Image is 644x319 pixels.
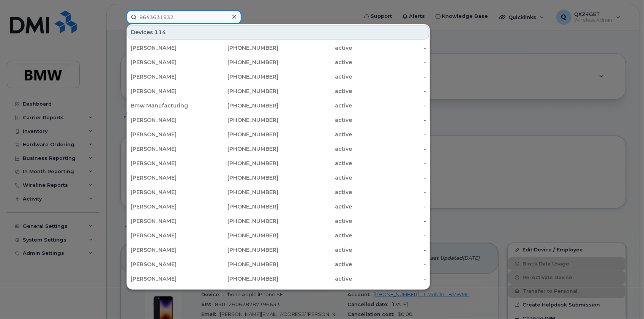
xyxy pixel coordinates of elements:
div: [PHONE_NUMBER] [205,58,279,66]
a: [PERSON_NAME][PHONE_NUMBER]active- [128,84,429,98]
div: - [352,188,426,196]
div: [PERSON_NAME] [131,261,205,268]
div: - [352,58,426,66]
div: [PERSON_NAME] [131,232,205,239]
div: active [278,232,352,239]
div: [PHONE_NUMBER] [205,275,279,283]
div: active [278,87,352,95]
div: [PHONE_NUMBER] [205,116,279,124]
div: - [352,102,426,109]
div: active [278,246,352,254]
a: [PERSON_NAME][PHONE_NUMBER]active- [128,128,429,141]
div: [PHONE_NUMBER] [205,232,279,239]
div: [PERSON_NAME] [131,275,205,283]
div: [PHONE_NUMBER] [205,44,279,52]
div: [PHONE_NUMBER] [205,159,279,167]
div: Bmw Manufacturing [131,102,205,109]
div: [PERSON_NAME] [131,44,205,52]
a: [PERSON_NAME][PHONE_NUMBER]active- [128,156,429,170]
div: - [352,131,426,138]
div: active [278,275,352,283]
div: [PHONE_NUMBER] [205,102,279,109]
div: - [352,246,426,254]
div: Devices [128,25,429,39]
div: active [278,131,352,138]
a: [PERSON_NAME][PHONE_NUMBER]active- [128,171,429,185]
div: [PERSON_NAME] [131,188,205,196]
div: - [352,145,426,153]
a: [PERSON_NAME][PHONE_NUMBER]active- [128,229,429,242]
a: [PERSON_NAME][PHONE_NUMBER]active- [128,142,429,156]
div: active [278,44,352,52]
div: [PHONE_NUMBER] [205,145,279,153]
div: active [278,58,352,66]
a: [PERSON_NAME][PHONE_NUMBER]active- [128,243,429,257]
div: - [352,174,426,182]
div: active [278,261,352,268]
div: active [278,203,352,210]
div: [PERSON_NAME] [131,73,205,81]
div: active [278,188,352,196]
div: [PHONE_NUMBER] [205,174,279,182]
a: [PERSON_NAME][PHONE_NUMBER]active- [128,70,429,84]
div: [PERSON_NAME] [131,58,205,66]
div: [PERSON_NAME] [131,87,205,95]
div: - [352,87,426,95]
div: active [278,145,352,153]
div: [PHONE_NUMBER] [205,246,279,254]
a: [PERSON_NAME][PHONE_NUMBER]active- [128,113,429,127]
div: [PERSON_NAME] [131,217,205,225]
div: [PERSON_NAME] [131,203,205,210]
div: [PERSON_NAME] [131,116,205,124]
a: [PERSON_NAME][PHONE_NUMBER]active- [128,272,429,286]
div: [PHONE_NUMBER] [205,261,279,268]
div: active [278,217,352,225]
div: active [278,73,352,81]
div: - [352,44,426,52]
div: - [352,116,426,124]
div: - [352,261,426,268]
div: [PHONE_NUMBER] [205,203,279,210]
div: active [278,102,352,109]
a: [PERSON_NAME][PHONE_NUMBER]active- [128,286,429,300]
div: - [352,73,426,81]
div: [PHONE_NUMBER] [205,188,279,196]
div: active [278,159,352,167]
a: [PERSON_NAME][PHONE_NUMBER]active- [128,55,429,69]
div: active [278,174,352,182]
div: [PHONE_NUMBER] [205,217,279,225]
a: [PERSON_NAME][PHONE_NUMBER]active- [128,214,429,228]
iframe: Messenger Launcher [611,286,638,313]
div: - [352,159,426,167]
div: - [352,203,426,210]
div: - [352,232,426,239]
a: [PERSON_NAME][PHONE_NUMBER]active- [128,200,429,213]
div: [PHONE_NUMBER] [205,73,279,81]
a: [PERSON_NAME][PHONE_NUMBER]active- [128,257,429,271]
div: - [352,217,426,225]
div: - [352,275,426,283]
div: [PHONE_NUMBER] [205,131,279,138]
div: [PERSON_NAME] [131,174,205,182]
div: [PERSON_NAME] [131,145,205,153]
div: [PHONE_NUMBER] [205,87,279,95]
a: Bmw Manufacturing[PHONE_NUMBER]active- [128,99,429,112]
span: 114 [155,28,166,36]
a: [PERSON_NAME][PHONE_NUMBER]active- [128,185,429,199]
div: [PERSON_NAME] [131,159,205,167]
div: active [278,116,352,124]
div: [PERSON_NAME] [131,131,205,138]
a: [PERSON_NAME][PHONE_NUMBER]active- [128,41,429,55]
div: [PERSON_NAME] [131,246,205,254]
